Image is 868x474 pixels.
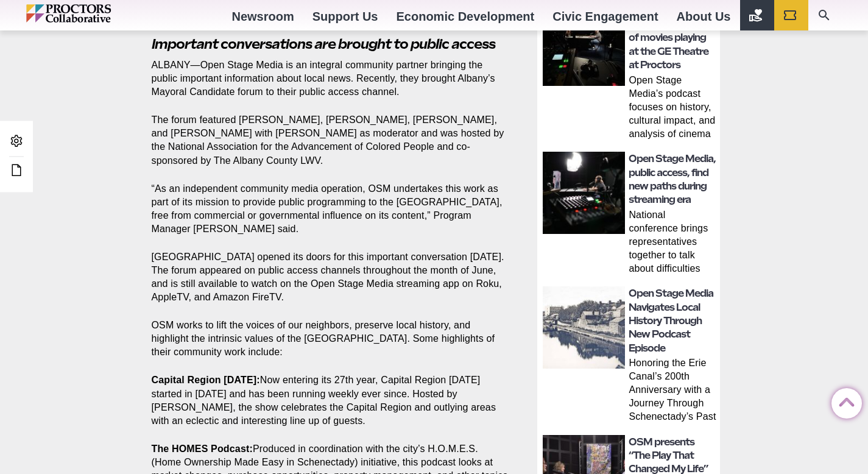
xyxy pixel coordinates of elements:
[629,288,713,354] a: Open Stage Media Navigates Local History Through New Podcast Episode
[152,375,260,385] strong: Capital Region [DATE]:
[629,153,716,205] a: Open Stage Media, public access, find new paths during streaming era
[152,36,495,52] em: Important conversations are brought to public access
[6,160,27,182] a: Edit this Post/Page
[629,5,710,71] a: Reel One explores the hidden depth of movies playing at the GE Theatre at Proctors
[629,74,716,143] p: Open Stage Media’s podcast focuses on history, cultural impact, and analysis of cinema featuring ...
[152,250,510,304] p: [GEOGRAPHIC_DATA] opened its doors for this important conversation [DATE]. The forum appeared on ...
[152,373,510,427] p: Now entering its 27th year, Capital Region [DATE] started in [DATE] and has been running weekly e...
[152,182,510,236] p: “As an independent community media operation, OSM undertakes this work as part of its mission to ...
[26,4,163,23] img: Proctors logo
[543,286,625,369] img: thumbnail: Open Stage Media Navigates Local History Through New Podcast Episode
[831,389,856,413] a: Back to Top
[543,152,625,234] img: thumbnail: Open Stage Media, public access, find new paths during streaming era
[543,4,625,86] img: thumbnail: Reel One explores the hidden depth of movies playing at the GE Theatre at Proctors
[152,319,510,359] p: OSM works to lift the voices of our neighbors, preserve local history, and highlight the intrinsi...
[6,130,27,153] a: Admin Area
[152,113,510,167] p: The forum featured [PERSON_NAME], [PERSON_NAME], [PERSON_NAME], and [PERSON_NAME] with [PERSON_NA...
[152,58,510,99] p: ALBANY—Open Stage Media is an integral community partner bringing the public important informatio...
[629,356,716,426] p: Honoring the Erie Canal’s 200th Anniversary with a Journey Through Schenectady’s Past Schenectady...
[629,208,716,278] p: National conference brings representatives together to talk about difficulties facing free speech...
[152,444,253,454] strong: The HOMES Podcast:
